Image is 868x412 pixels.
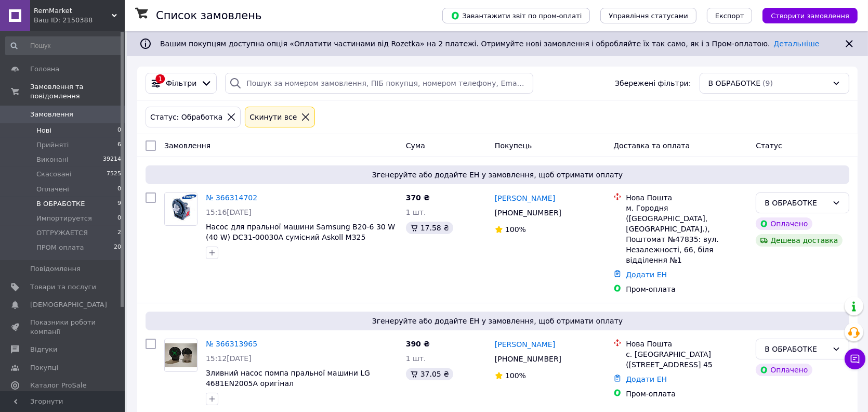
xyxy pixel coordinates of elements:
span: Нові [36,126,51,135]
span: Товари та послуги [30,282,96,292]
div: В ОБРАБОТКЕ [765,343,828,355]
span: 2 [117,228,121,238]
span: Вашим покупцям доступна опція «Оплатити частинами від Rozetka» на 2 платежі. Отримуйте нові замов... [160,40,819,48]
span: (9) [762,79,773,87]
div: м. Городня ([GEOGRAPHIC_DATA], [GEOGRAPHIC_DATA].), Поштомат №47835: вул. Незалежності, 66, біля ... [626,203,747,265]
span: 0 [117,185,121,194]
span: RemMarket [34,6,112,16]
button: Завантажити звіт по пром-оплаті [442,8,590,23]
div: В ОБРАБОТКЕ [765,197,828,209]
span: Покупець [495,141,532,150]
span: Виконані [36,155,69,164]
span: Показники роботи компанії [30,318,96,337]
div: Cкинути все [247,111,299,123]
a: Фото товару [164,192,198,226]
img: Фото товару [165,343,197,368]
span: Прийняті [36,140,69,150]
button: Створити замовлення [762,8,858,23]
img: Фото товару [165,193,197,225]
div: Оплачено [756,364,812,376]
span: Замовлення [30,110,73,119]
span: [PHONE_NUMBER] [495,355,561,363]
span: Фільтри [166,78,196,88]
span: В ОБРАБОТКЕ [36,199,85,209]
a: № 366314702 [206,194,257,202]
a: Фото товару [164,339,198,372]
span: 100% [505,371,526,380]
button: Управління статусами [600,8,696,23]
div: Дешева доставка [756,234,842,247]
span: 370 ₴ [406,194,430,202]
input: Пошук [5,36,122,55]
span: 15:12[DATE] [206,354,252,363]
span: Згенеруйте або додайте ЕН у замовлення, щоб отримати оплату [150,316,845,326]
span: ОТГРУЖАЕТСЯ [36,228,88,238]
div: Ваш ID: 2150388 [34,16,125,25]
div: Пром-оплата [626,389,747,399]
span: Замовлення [164,141,211,150]
span: [PHONE_NUMBER] [495,209,561,217]
span: Повідомлення [30,264,81,274]
span: 390 ₴ [406,340,430,348]
span: 1 шт. [406,354,426,363]
span: Cума [406,141,425,150]
a: Додати ЕН [626,375,667,383]
span: 100% [505,225,526,234]
span: 0 [117,214,121,223]
div: Пром-оплата [626,284,747,294]
span: Скасовані [36,170,72,179]
span: Каталог ProSale [30,381,86,390]
span: Згенеруйте або додайте ЕН у замовлення, щоб отримати оплату [150,170,845,180]
span: 1 шт. [406,208,426,216]
span: Головна [30,65,59,74]
span: 0 [117,126,121,135]
span: 6 [117,140,121,150]
span: 39214 [103,155,121,164]
span: 9 [117,199,121,209]
span: 20 [114,243,121,252]
span: Збережені фільтри: [615,78,691,88]
div: Нова Пошта [626,339,747,349]
span: Експорт [715,12,744,20]
div: Оплачено [756,217,812,230]
a: Зливний насос помпа пральної машини LG 4681EN2005A оригінал [206,369,370,388]
span: Доставка та оплата [613,141,690,150]
span: 7525 [107,170,121,179]
span: [DEMOGRAPHIC_DATA] [30,300,107,310]
a: Створити замовлення [752,11,858,19]
button: Чат з покупцем [845,349,865,369]
span: Оплачені [36,185,69,194]
input: Пошук за номером замовлення, ПІБ покупця, номером телефону, Email, номером накладної [225,73,533,94]
span: Завантажити звіт по пром-оплаті [451,11,582,20]
span: Управління статусами [609,12,688,20]
span: ПРОМ оплата [36,243,84,252]
a: Додати ЕН [626,271,667,279]
h1: Список замовлень [156,9,261,22]
div: 17.58 ₴ [406,222,453,234]
a: № 366313965 [206,340,257,348]
div: 37.05 ₴ [406,368,453,380]
span: В ОБРАБОТКЕ [708,78,761,88]
div: Статус: Обработка [148,111,225,123]
button: Експорт [707,8,753,23]
a: [PERSON_NAME] [495,193,555,203]
div: с. [GEOGRAPHIC_DATA] ([STREET_ADDRESS] 45 [626,349,747,370]
span: 15:16[DATE] [206,208,252,216]
span: Відгуки [30,345,57,354]
span: Статус [756,141,782,150]
a: Насос для пральної машини Samsung B20-6 30 W (40 W) DC31-00030A сумісний Askoll M325 [206,223,395,241]
span: Створити замовлення [771,12,849,20]
span: Покупці [30,363,58,372]
a: Детальніше [774,40,820,48]
span: Замовлення та повідомлення [30,82,125,101]
span: Импортируется [36,214,92,223]
a: [PERSON_NAME] [495,339,555,350]
div: Нова Пошта [626,192,747,203]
